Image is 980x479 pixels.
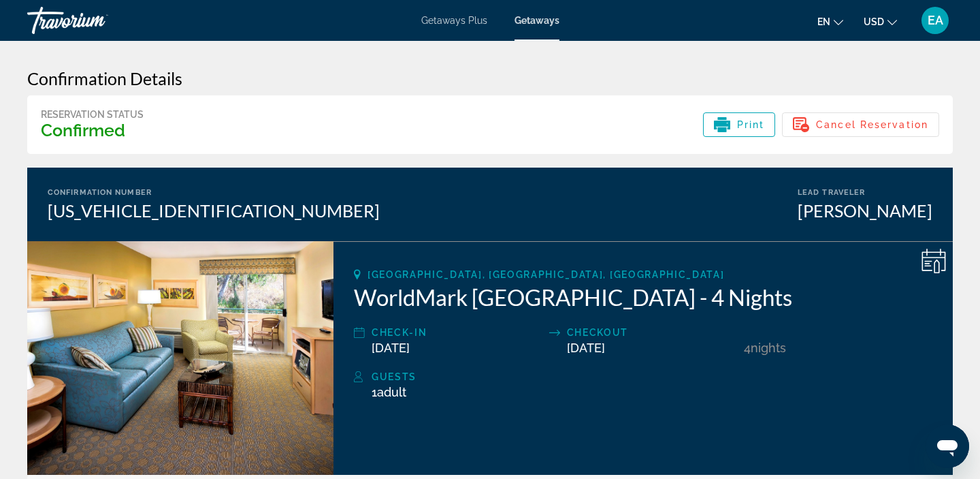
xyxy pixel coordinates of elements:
div: Lead Traveler [798,188,932,197]
div: [US_VEHICLE_IDENTIFICATION_NUMBER] [48,200,380,221]
span: en [817,16,830,27]
span: USD [155,16,176,27]
span: 4 [744,341,751,355]
div: Check-In [372,324,542,341]
span: [GEOGRAPHIC_DATA], [GEOGRAPHIC_DATA], [GEOGRAPHIC_DATA] [367,269,724,280]
iframe: Button to launch messaging window [926,424,969,468]
a: Travorium [27,3,163,38]
span: All Destinations [18,57,88,67]
button: Change currency [864,12,897,31]
span: [DATE] [372,341,410,355]
span: USD [864,16,884,27]
button: Change language [817,12,843,31]
div: Guests [372,369,932,385]
div: Confirmation Number [48,188,380,197]
span: en [95,16,108,27]
button: User Menu [917,6,953,35]
a: Getaways [514,15,559,26]
h3: Confirmed [41,120,144,140]
span: Nights [751,341,786,355]
span: 1 [372,385,406,399]
h3: Confirmation Details [27,68,953,89]
button: Cancel Reservation [782,112,939,137]
div: [PERSON_NAME] [798,200,932,221]
button: Change language [88,12,128,31]
div: Reservation Status [41,109,144,120]
span: Print [737,119,765,130]
button: Change currency [148,12,195,31]
h2: WorldMark [GEOGRAPHIC_DATA] - 4 Nights [354,283,932,311]
span: Cancel Reservation [816,119,928,130]
a: Cancel Reservation [782,115,939,130]
iframe: Button to launch messaging window [150,48,193,91]
span: Adult [377,385,406,399]
span: [DATE] [567,341,605,355]
span: EA [928,14,943,27]
div: Checkout [567,324,738,341]
a: Getaways Plus [421,15,487,26]
button: Print [703,112,776,137]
